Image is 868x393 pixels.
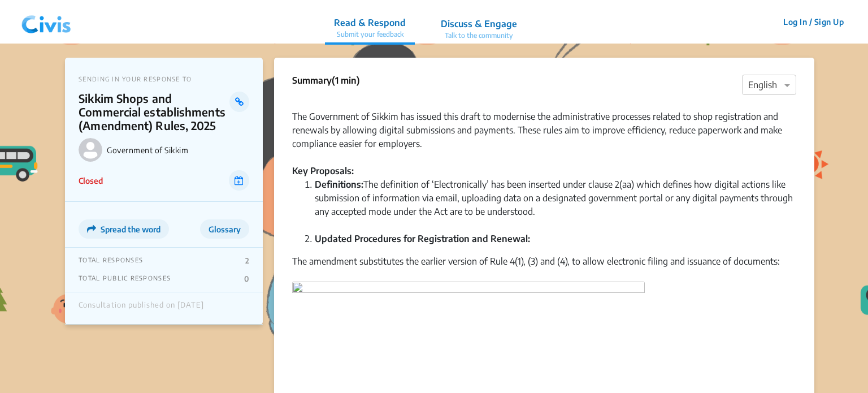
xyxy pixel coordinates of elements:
[292,165,354,176] strong: Key Proposals:
[334,16,406,29] p: Read & Respond
[101,224,160,234] span: Spread the word
[315,179,363,190] strong: Definitions:
[292,254,796,282] div: The amendment substitutes the earlier version of Rule 4(1), (3) and (4), to allow electronic fili...
[17,5,76,39] img: navlogo.png
[209,224,241,234] span: Glossary
[776,13,851,31] button: Log In / Sign Up
[79,138,102,162] img: Government of Sikkim logo
[292,74,360,87] p: Summary
[315,233,530,244] strong: Updated Procedures for Registration and Renewal:
[292,96,796,150] div: The Government of Sikkim has issued this draft to modernise the administrative processes related ...
[79,92,229,132] p: Sikkim Shops and Commercial establishments (Amendment) Rules, 2025
[79,274,171,283] p: TOTAL PUBLIC RESPONSES
[315,178,796,232] li: The definition of ‘Electronically’ has been inserted under clause 2(aa) which defines how digital...
[79,219,169,239] button: Spread the word
[332,75,360,86] span: (1 min)
[200,219,249,239] button: Glossary
[79,175,103,187] p: Closed
[334,29,406,40] p: Submit your feedback
[441,17,517,31] p: Discuss & Engage
[79,256,143,265] p: TOTAL RESPONSES
[107,145,249,155] p: Government of Sikkim
[245,256,249,265] p: 2
[79,75,249,83] p: SENDING IN YOUR RESPONSE TO
[441,31,517,41] p: Talk to the community
[79,301,204,316] div: Consultation published on [DATE]
[244,274,249,283] p: 0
